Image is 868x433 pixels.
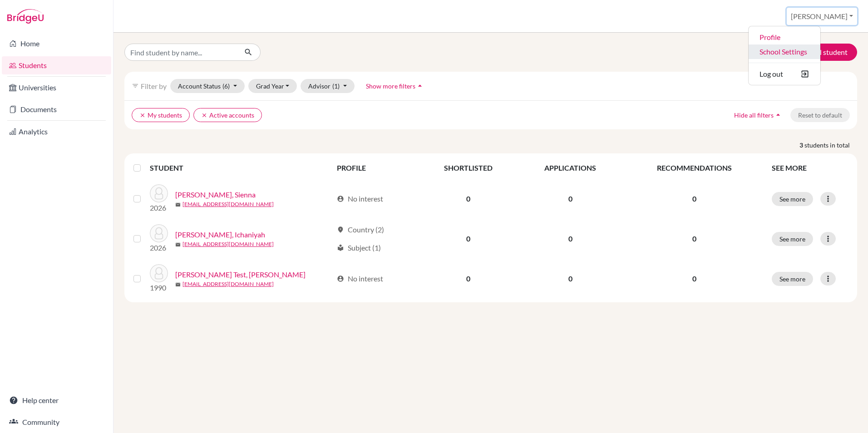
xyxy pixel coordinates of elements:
button: Show more filtersarrow_drop_up [358,79,432,93]
button: clearMy students [132,108,190,122]
span: Filter by [141,82,167,90]
button: Log out [749,67,820,81]
span: mail [175,282,181,287]
td: 0 [518,219,623,259]
a: Students [2,56,111,74]
span: local_library [337,244,344,251]
span: account_circle [337,195,344,202]
i: arrow_drop_up [415,81,424,90]
i: arrow_drop_up [774,110,783,119]
a: [PERSON_NAME], Ichaniyah [175,229,265,240]
span: Show more filters [366,82,415,90]
p: 0 [628,233,761,244]
div: Subject (1) [337,242,381,253]
img: Bridge-U [7,9,44,24]
i: clear [139,112,146,118]
th: STUDENT [150,157,331,179]
td: 0 [518,179,623,219]
button: See more [772,232,813,246]
button: Advisor(1) [301,79,355,93]
a: Profile [749,30,820,44]
strong: 3 [799,140,804,150]
button: See more [772,192,813,206]
a: Universities [2,79,111,97]
p: 1990 [150,282,168,293]
button: Grad Year [248,79,297,93]
button: Add student [788,44,857,61]
a: Documents [2,100,111,118]
span: (1) [332,82,340,90]
input: Find student by name... [124,44,237,61]
p: 2026 [150,242,168,253]
a: [EMAIL_ADDRESS][DOMAIN_NAME] [182,200,274,208]
a: Analytics [2,123,111,141]
th: SHORTLISTED [419,157,518,179]
button: clearActive accounts [193,108,262,122]
p: 0 [628,193,761,204]
th: SEE MORE [766,157,853,179]
a: [EMAIL_ADDRESS][DOMAIN_NAME] [182,280,274,288]
p: 0 [628,273,761,284]
th: APPLICATIONS [518,157,623,179]
p: 2026 [150,202,168,213]
div: Country (2) [337,224,384,235]
a: [PERSON_NAME], Sienna [175,189,256,200]
a: School Settings [749,44,820,59]
button: See more [772,272,813,286]
span: mail [175,242,181,247]
ul: [PERSON_NAME] [748,26,821,85]
a: Community [2,413,111,431]
button: Reset to default [790,108,850,122]
div: No interest [337,273,383,284]
th: RECOMMENDATIONS [623,157,766,179]
span: location_on [337,226,344,233]
button: Account Status(6) [170,79,245,93]
img: Richardson, Ichaniyah [150,224,168,242]
a: Help center [2,391,111,409]
a: Home [2,34,111,53]
a: [EMAIL_ADDRESS][DOMAIN_NAME] [182,240,274,248]
a: [PERSON_NAME] Test, [PERSON_NAME] [175,269,306,280]
span: account_circle [337,275,344,282]
i: clear [201,112,207,118]
td: 0 [518,259,623,299]
img: Boodram, Sienna [150,184,168,202]
td: 0 [419,219,518,259]
img: Richardson Test, Marie [150,264,168,282]
th: PROFILE [331,157,419,179]
span: (6) [222,82,230,90]
td: 0 [419,179,518,219]
td: 0 [419,259,518,299]
span: students in total [804,140,857,150]
span: Hide all filters [734,111,774,119]
i: filter_list [132,82,139,89]
button: [PERSON_NAME] [787,8,857,25]
button: Hide all filtersarrow_drop_up [726,108,790,122]
span: mail [175,202,181,207]
div: No interest [337,193,383,204]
